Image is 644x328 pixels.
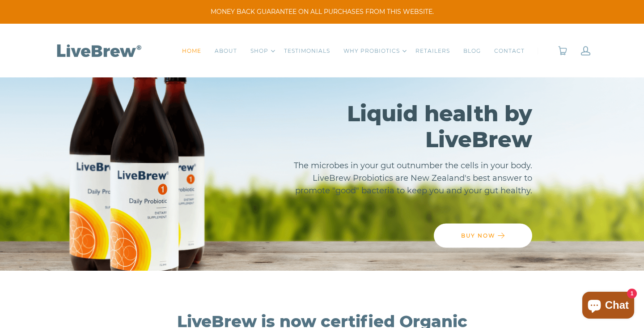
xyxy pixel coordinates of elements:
inbox-online-store-chat: Shopify online store chat [580,292,637,321]
a: BLOG [463,47,481,55]
span: BUY NOW [461,232,496,239]
a: ABOUT [215,47,237,55]
a: SHOP [250,47,268,55]
img: LiveBrew [54,43,143,58]
h2: Liquid health by LiveBrew [292,100,532,152]
a: RETAILERS [415,47,450,55]
a: BUY NOW [434,223,532,247]
a: TESTIMONIALS [284,47,330,55]
span: MONEY BACK GUARANTEE ON ALL PURCHASES FROM THIS WEBSITE. [13,7,631,17]
a: CONTACT [494,47,525,55]
a: WHY PROBIOTICS [343,47,400,55]
a: HOME [182,47,201,55]
p: The microbes in your gut outnumber the cells in your body. LiveBrew Probiotics are New Zealand's ... [292,159,532,196]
